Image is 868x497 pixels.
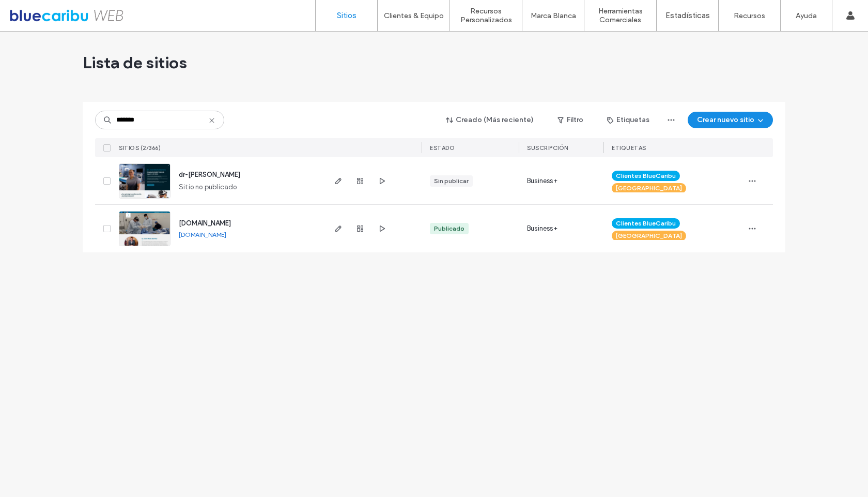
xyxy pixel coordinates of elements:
[616,219,676,228] span: Clientes BlueCaribu
[547,112,594,128] button: Filtro
[179,182,237,192] span: Sitio no publicado
[527,176,557,186] span: Business+
[665,11,710,20] label: Estadísticas
[527,223,557,234] span: Business+
[616,171,676,180] span: Clientes BlueCaribu
[616,184,682,193] span: [GEOGRAPHIC_DATA]
[384,11,444,20] label: Clientes & Equipo
[450,7,522,24] label: Recursos Personalizados
[734,11,765,20] label: Recursos
[584,7,656,24] label: Herramientas Comerciales
[796,11,817,20] label: Ayuda
[83,52,187,73] span: Lista de sitios
[119,144,161,152] span: SITIOS (2/366)
[337,11,357,20] label: Sitios
[434,224,464,233] div: Publicado
[430,144,455,152] span: ESTADO
[688,112,773,128] button: Crear nuevo sitio
[616,231,682,240] span: [GEOGRAPHIC_DATA]
[598,112,659,128] button: Etiquetas
[179,219,231,227] a: [DOMAIN_NAME]
[612,144,646,152] span: ETIQUETAS
[527,144,568,152] span: Suscripción
[434,176,469,186] div: Sin publicar
[179,231,226,238] a: [DOMAIN_NAME]
[531,11,576,20] label: Marca Blanca
[179,171,240,178] a: dr-[PERSON_NAME]
[437,112,543,128] button: Creado (Más reciente)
